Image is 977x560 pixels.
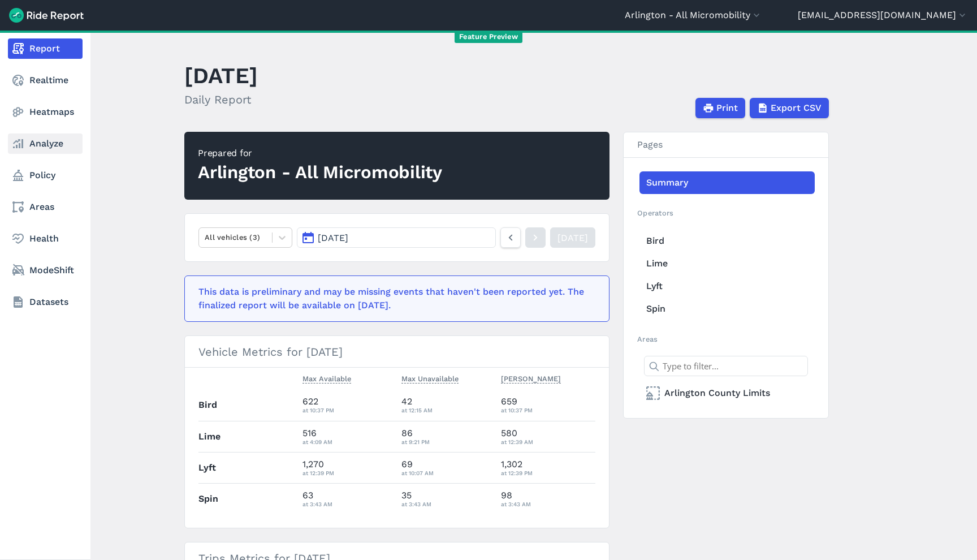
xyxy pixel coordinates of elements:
span: [DATE] [318,232,348,243]
button: [DATE] [297,227,496,248]
div: 63 [302,489,393,509]
a: Lyft [639,275,815,298]
th: Lime [198,421,298,452]
div: 69 [401,458,492,478]
div: at 10:37 PM [501,405,596,415]
a: Heatmaps [8,102,83,122]
th: Bird [198,390,298,421]
a: Areas [8,197,83,217]
button: Arlington - All Micromobility [625,8,762,22]
span: [PERSON_NAME] [501,372,561,384]
div: 622 [302,395,393,415]
div: 86 [401,427,492,447]
div: at 12:15 AM [401,405,492,415]
div: at 4:09 AM [302,437,393,447]
div: at 12:39 PM [302,468,393,478]
div: 42 [401,395,492,415]
a: Bird [639,230,815,252]
h3: Pages [624,132,828,158]
div: 659 [501,395,596,415]
h2: Operators [637,208,815,218]
a: Policy [8,165,83,186]
input: Type to filter... [644,356,808,376]
h1: [DATE] [184,60,258,91]
a: Datasets [8,292,83,312]
div: Prepared for [198,147,442,160]
a: Summary [639,171,815,194]
div: 1,270 [302,458,393,478]
a: Arlington County Limits [639,382,815,404]
button: Max Unavailable [401,372,459,386]
div: Arlington - All Micromobility [198,160,442,185]
div: at 3:43 AM [302,499,393,509]
span: Max Available [302,372,351,384]
button: Print [695,98,745,118]
span: Feature Preview [455,31,522,43]
a: Analyze [8,133,83,154]
a: Lime [639,252,815,275]
div: 580 [501,427,596,447]
div: at 10:07 AM [401,468,492,478]
th: Lyft [198,452,298,483]
a: [DATE] [550,227,595,248]
div: 1,302 [501,458,596,478]
div: at 9:21 PM [401,437,492,447]
div: 98 [501,489,596,509]
h2: Daily Report [184,91,258,108]
h2: Areas [637,334,815,344]
th: Spin [198,483,298,514]
div: This data is preliminary and may be missing events that haven't been reported yet. The finalized ... [198,285,589,312]
a: Report [8,38,83,59]
div: 516 [302,427,393,447]
div: at 10:37 PM [302,405,393,415]
a: Health [8,229,83,249]
span: Max Unavailable [401,372,459,384]
button: Export CSV [750,98,829,118]
button: Max Available [302,372,351,386]
div: at 12:39 PM [501,468,596,478]
div: at 3:43 AM [501,499,596,509]
div: 35 [401,489,492,509]
img: Ride Report [9,8,84,23]
span: Export CSV [771,101,822,115]
a: Spin [639,298,815,320]
h3: Vehicle Metrics for [DATE] [185,336,609,368]
a: Realtime [8,70,83,91]
div: at 3:43 AM [401,499,492,509]
div: at 12:39 AM [501,437,596,447]
span: Print [716,101,738,115]
button: [EMAIL_ADDRESS][DOMAIN_NAME] [798,8,968,22]
button: [PERSON_NAME] [501,372,561,386]
a: ModeShift [8,260,83,281]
